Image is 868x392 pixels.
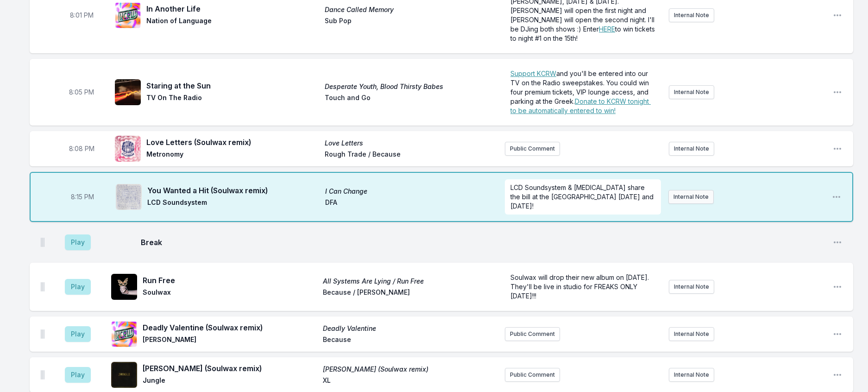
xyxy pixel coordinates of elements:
a: Support KCRW [510,70,556,77]
button: Play [65,326,91,342]
span: Sub Pop [325,16,497,27]
button: Internal Note [669,8,714,22]
span: Soulwax will drop their new album on [DATE]. They'll be live in studio for FREAKS ONLY [DATE]!!! [510,273,651,300]
span: [PERSON_NAME] (Soulwax remix) [143,363,317,374]
span: XL [323,376,497,387]
span: Touch and Go [325,93,497,104]
button: Open playlist item options [833,144,842,153]
span: Soulwax [143,288,317,299]
span: I Can Change [325,187,497,196]
button: Play [65,367,91,383]
img: Julia (Soulwax remix) [111,362,137,388]
span: Metronomy [146,150,319,161]
button: Open playlist item options [832,192,841,202]
span: Nation of Language [146,16,319,27]
span: and you'll be entered into our TV on the Radio sweepstakes. You could win four premium tickets, V... [510,70,651,105]
span: Timestamp [69,88,94,97]
span: LCD Soundsystem & [MEDICAL_DATA] share the bill at the [GEOGRAPHIC_DATA] [DATE] and [DATE]! [510,183,655,210]
img: Drag Handle [41,370,44,379]
img: Drag Handle [41,329,44,339]
img: I Can Change [116,184,142,210]
span: In Another Life [146,3,319,14]
a: Donate to KCRW tonight to be automatically entered to win! [510,97,651,114]
span: Jungle [143,376,317,387]
span: [PERSON_NAME] (Soulwax remix) [323,365,497,374]
button: Internal Note [669,142,714,156]
button: Internal Note [669,280,714,294]
span: Timestamp [71,192,94,202]
img: Drag Handle [41,238,44,247]
button: Open playlist item options [833,282,842,291]
span: [PERSON_NAME] [143,335,317,346]
span: Dance Called Memory [325,5,497,14]
img: All Systems Are Lying / Run Free [111,274,137,300]
button: Play [65,279,91,295]
button: Internal Note [668,190,714,204]
a: HERE [599,25,615,33]
button: Play [65,234,91,250]
span: Staring at the Sun [146,80,319,91]
button: Open playlist item options [833,238,842,247]
span: Rough Trade / Because [325,150,497,161]
img: Love Letters [115,136,141,162]
span: Deadly Valentine (Soulwax remix) [143,322,317,333]
span: All Systems Are Lying / Run Free [323,277,497,286]
button: Open playlist item options [833,88,842,97]
span: TV On The Radio [146,93,319,104]
span: Timestamp [69,144,94,153]
span: Break [141,237,825,248]
span: Run Free [143,275,317,286]
button: Internal Note [669,85,714,99]
span: Because / [PERSON_NAME] [323,288,497,299]
button: Internal Note [669,368,714,382]
button: Public Comment [505,142,560,156]
span: LCD Soundsystem [147,198,320,209]
span: Because [323,335,497,346]
span: Deadly Valentine [323,324,497,333]
img: Deadly Valentine [111,321,137,347]
span: You Wanted a Hit (Soulwax remix) [147,185,320,196]
button: Open playlist item options [833,11,842,20]
img: Drag Handle [41,282,44,291]
span: Desperate Youth, Blood Thirsty Babes [325,82,497,91]
span: Love Letters [325,139,497,148]
span: Timestamp [70,11,94,20]
button: Open playlist item options [833,370,842,379]
span: DFA [325,198,497,209]
img: Desperate Youth, Blood Thirsty Babes [115,79,141,105]
button: Public Comment [505,327,560,341]
button: Public Comment [505,368,560,382]
img: Dance Called Memory [115,2,141,28]
span: Love Letters (Soulwax remix) [146,137,319,148]
button: Open playlist item options [833,329,842,339]
button: Internal Note [669,327,714,341]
